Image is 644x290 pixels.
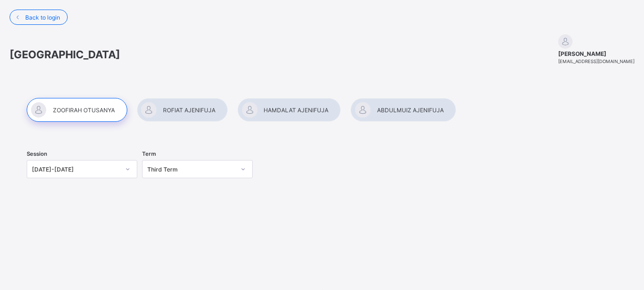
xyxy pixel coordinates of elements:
img: default.svg [558,34,572,49]
div: Third Term [147,166,235,173]
span: [PERSON_NAME] [558,50,634,57]
span: Back to login [25,14,60,21]
span: [EMAIL_ADDRESS][DOMAIN_NAME] [558,59,634,64]
span: Term [142,150,156,157]
span: [GEOGRAPHIC_DATA] [10,48,120,61]
span: Session [27,150,47,157]
div: [DATE]-[DATE] [32,166,120,173]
